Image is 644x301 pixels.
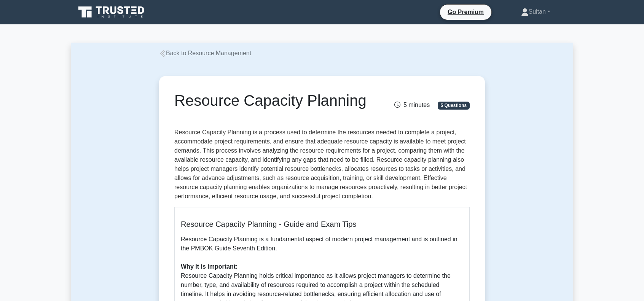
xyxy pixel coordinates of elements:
[181,220,463,229] h5: Resource Capacity Planning - Guide and Exam Tips
[503,4,569,19] a: Sultan
[181,263,238,270] b: Why it is important:
[438,102,470,109] span: 5 Questions
[174,128,470,201] p: Resource Capacity Planning is a process used to determine the resources needed to complete a proj...
[159,50,251,56] a: Back to Resource Management
[174,91,368,110] h1: Resource Capacity Planning
[394,102,430,108] span: 5 minutes
[443,7,488,17] a: Go Premium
